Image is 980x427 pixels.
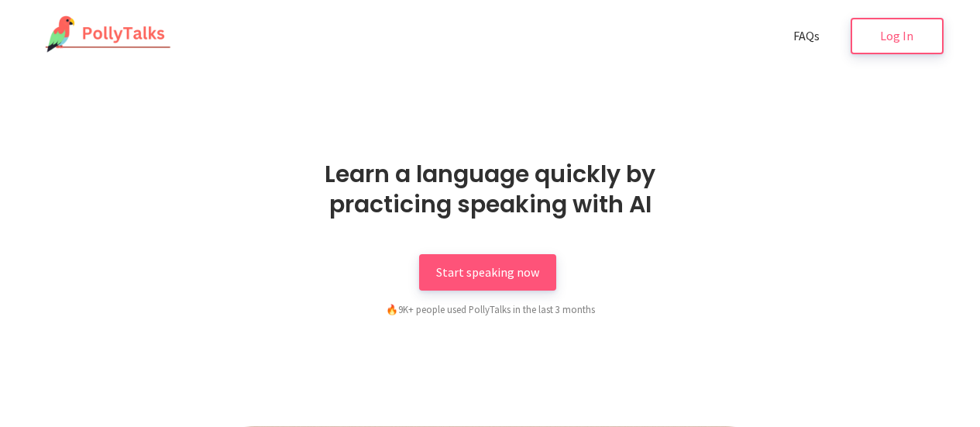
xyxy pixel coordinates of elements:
span: Log In [880,28,913,43]
h1: Learn a language quickly by practicing speaking with AI [277,159,703,219]
span: fire [386,303,398,315]
a: FAQs [776,18,837,54]
a: Start speaking now [419,254,556,291]
span: Start speaking now [436,264,539,280]
img: PollyTalks Logo [37,15,172,54]
div: 9K+ people used PollyTalks in the last 3 months [304,301,676,317]
a: Log In [851,18,944,54]
span: FAQs [793,28,820,43]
